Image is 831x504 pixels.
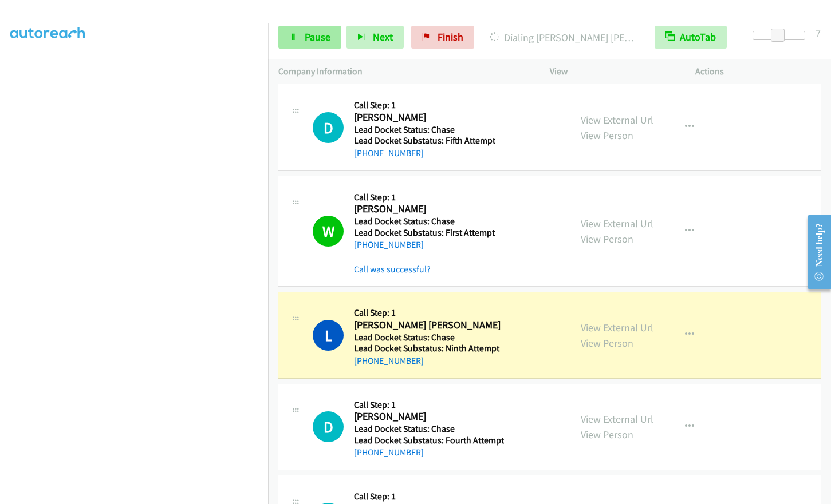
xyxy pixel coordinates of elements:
[581,336,633,350] a: View Person
[354,111,495,124] h2: [PERSON_NAME]
[354,148,424,158] a: [PHONE_NUMBER]
[581,412,653,426] a: View External Url
[581,129,633,142] a: View Person
[354,435,504,446] h5: Lead Docket Substatus: Fourth Attempt
[581,217,653,230] a: View External Url
[278,65,529,78] p: Company Information
[354,423,504,435] h5: Lead Docket Status: Chase
[354,447,424,458] a: [PHONE_NUMBER]
[798,207,831,297] iframe: Resource Center
[354,332,501,343] h5: Lead Docket Status: Chase
[313,112,344,143] h1: D
[411,26,474,49] a: Finish
[354,100,495,111] h5: Call Step: 1
[354,192,495,203] h5: Call Step: 1
[581,321,653,334] a: View External Url
[313,216,344,247] h1: W
[581,428,633,441] a: View Person
[816,26,821,41] div: 7
[354,355,424,366] a: [PHONE_NUMBER]
[313,411,344,442] h1: D
[305,30,330,43] span: Pause
[354,491,498,502] h5: Call Step: 1
[490,30,634,45] p: Dialing [PERSON_NAME] [PERSON_NAME]
[354,135,495,146] h5: Lead Docket Substatus: Fifth Attempt
[655,26,727,49] button: AutoTab
[373,30,393,43] span: Next
[354,307,501,319] h5: Call Step: 1
[346,26,404,49] button: Next
[581,113,653,126] a: View External Url
[354,264,431,275] a: Call was successful?
[354,319,501,332] h2: [PERSON_NAME] [PERSON_NAME]
[354,343,501,354] h5: Lead Docket Substatus: Ninth Attempt
[354,227,495,239] h5: Lead Docket Substatus: First Attempt
[550,65,675,78] p: View
[354,239,424,250] a: [PHONE_NUMBER]
[354,410,504,423] h2: [PERSON_NAME]
[354,203,495,216] h2: [PERSON_NAME]
[313,320,344,351] h1: L
[695,65,821,78] p: Actions
[278,26,341,49] a: Pause
[354,124,495,136] h5: Lead Docket Status: Chase
[354,399,504,411] h5: Call Step: 1
[438,30,463,43] span: Finish
[354,216,495,227] h5: Lead Docket Status: Chase
[581,232,633,245] a: View Person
